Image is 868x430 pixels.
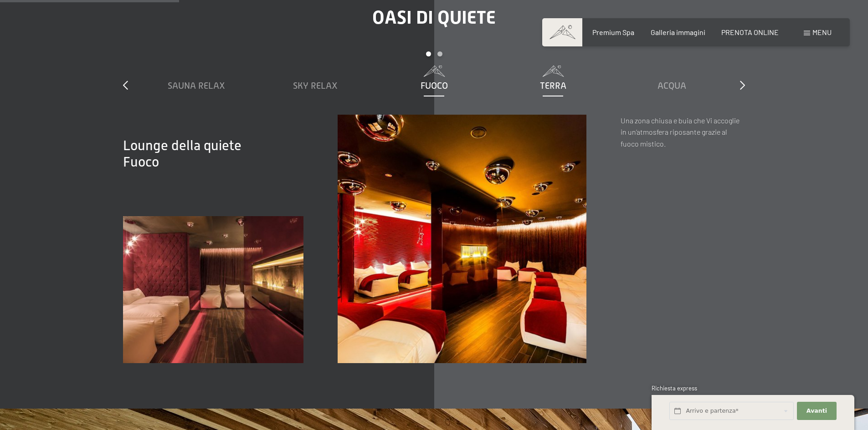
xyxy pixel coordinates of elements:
button: Avanti [797,402,836,420]
span: Menu [812,28,832,36]
p: Una zona chiusa e buia che Vi accoglie in un’atmosfera riposante grazie al fuoco mistico. [621,115,745,150]
a: PRENOTA ONLINE [721,28,779,36]
span: Fuoco [421,81,448,91]
a: Galleria immagini [651,28,705,36]
img: Vacanze wellness in Alto Adige: 7.700m² di spa, 10 saune e… [338,115,586,363]
span: Sky Relax [293,81,338,91]
span: Terra [540,81,566,91]
a: Premium Spa [592,28,634,36]
span: Lounge della quiete Fuoco [123,138,241,170]
span: Sauna relax [168,81,225,91]
span: Avanti [806,407,827,415]
img: [Translate to Italienisch:] [123,216,303,363]
span: Oasi di quiete [372,7,496,28]
div: Carousel Page 2 [437,51,442,56]
div: Carousel Page 1 (Current Slide) [426,51,431,56]
div: Carousel Pagination [137,51,731,66]
span: Acqua [657,81,686,91]
span: Richiesta express [652,384,697,392]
